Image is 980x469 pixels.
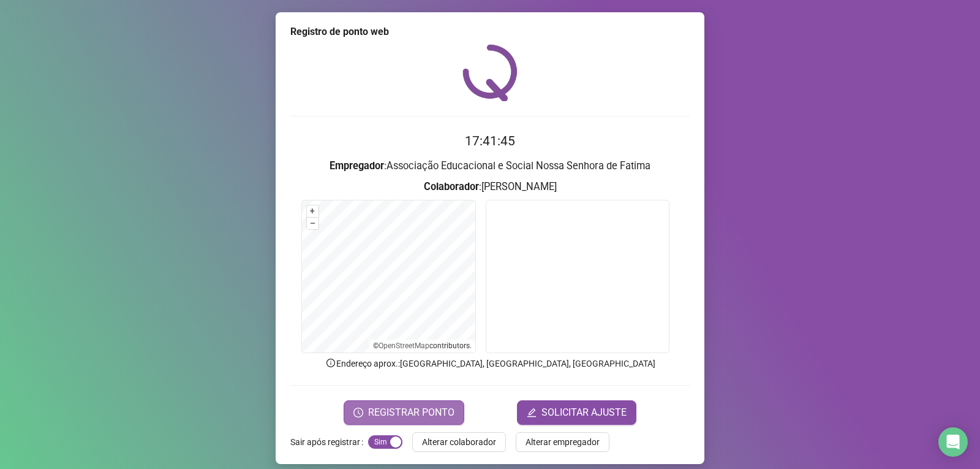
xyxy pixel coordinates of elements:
div: Registro de ponto web [290,25,690,39]
time: 17:41:45 [465,134,515,148]
button: Alterar empregador [516,432,609,452]
strong: Empregador [330,160,384,172]
a: OpenStreetMap [379,341,429,350]
p: Endereço aprox. : [GEOGRAPHIC_DATA], [GEOGRAPHIC_DATA], [GEOGRAPHIC_DATA] [290,357,690,370]
span: REGISTRAR PONTO [368,405,454,420]
span: SOLICITAR AJUSTE [541,405,627,420]
span: clock-circle [353,408,363,418]
button: REGISTRAR PONTO [344,400,464,425]
h3: : Associação Educacional e Social Nossa Senhora de Fatima [290,158,690,174]
span: edit [527,408,537,418]
strong: Colaborador [424,181,479,193]
img: QRPoint [462,44,518,101]
li: © contributors. [373,341,472,350]
span: Alterar empregador [526,435,600,449]
span: Alterar colaborador [422,435,496,449]
button: Alterar colaborador [412,432,506,452]
label: Sair após registrar [290,432,368,452]
button: – [307,218,318,229]
h3: : [PERSON_NAME] [290,179,690,195]
span: info-circle [325,357,336,368]
button: + [307,205,318,217]
div: Open Intercom Messenger [938,427,968,457]
button: editSOLICITAR AJUSTE [517,400,636,425]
